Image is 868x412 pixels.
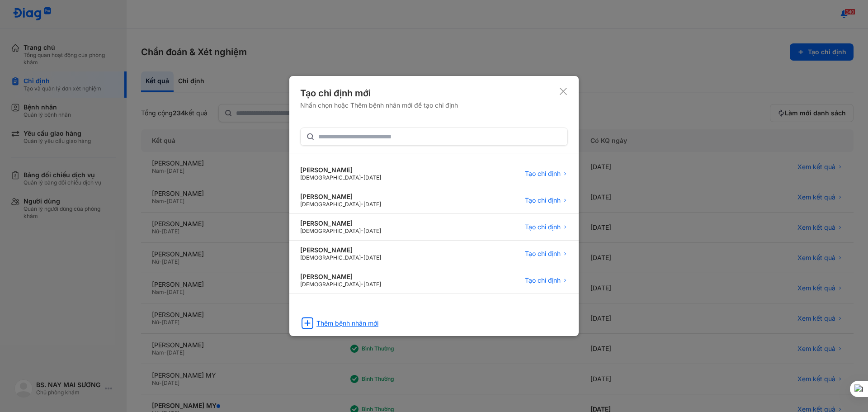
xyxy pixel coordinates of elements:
div: [PERSON_NAME] [300,166,381,174]
span: Tạo chỉ định [525,250,561,258]
div: [PERSON_NAME] [300,273,381,281]
span: Tạo chỉ định [525,170,561,178]
span: [DEMOGRAPHIC_DATA] [300,201,361,208]
span: Tạo chỉ định [525,196,561,204]
span: - [361,254,363,261]
div: [PERSON_NAME] [300,246,381,254]
div: Thêm bệnh nhân mới [316,319,378,327]
span: [DATE] [363,254,381,261]
div: [PERSON_NAME] [300,219,381,227]
span: [DEMOGRAPHIC_DATA] [300,281,361,288]
span: [DEMOGRAPHIC_DATA] [300,174,361,181]
div: Nhấn chọn hoặc Thêm bệnh nhân mới để tạo chỉ định [300,101,458,109]
span: Tạo chỉ định [525,223,561,231]
span: [DATE] [363,174,381,181]
span: [DEMOGRAPHIC_DATA] [300,254,361,261]
span: - [361,227,363,234]
span: - [361,281,363,288]
div: Tạo chỉ định mới [300,87,458,99]
span: [DATE] [363,227,381,234]
span: Tạo chỉ định [525,276,561,284]
span: - [361,174,363,181]
span: [DATE] [363,281,381,288]
span: [DEMOGRAPHIC_DATA] [300,227,361,234]
span: [DATE] [363,201,381,208]
span: - [361,201,363,208]
div: [PERSON_NAME] [300,193,381,201]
